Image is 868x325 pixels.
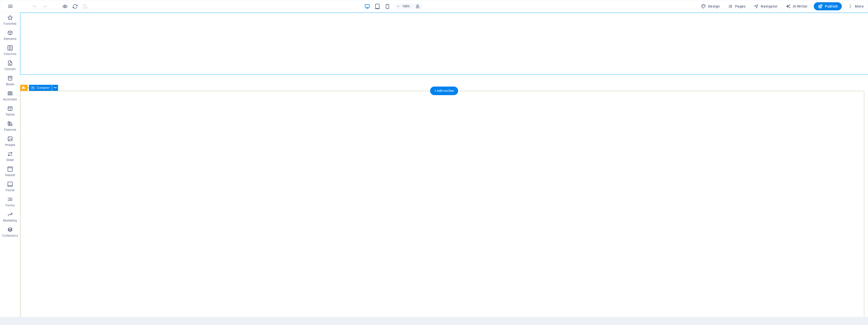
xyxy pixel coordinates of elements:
p: Content [5,67,16,71]
p: Header [5,173,15,177]
span: More [848,4,864,9]
button: Pages [726,2,747,10]
p: Tables [6,113,15,117]
i: Reload page [72,4,78,9]
button: More [846,2,866,10]
p: Accordion [3,97,17,101]
span: Container [37,86,50,89]
span: Navigator [754,4,778,9]
button: Click here to leave preview mode and continue editing [62,3,68,9]
p: Images [5,143,15,147]
button: 100% [395,3,413,9]
p: Footer [6,188,15,192]
button: Navigator [752,2,780,10]
p: Boxes [6,82,14,86]
span: AI Writer [786,4,808,9]
p: Columns [4,52,16,56]
button: Design [699,2,722,10]
div: Design (Ctrl+Alt+Y) [699,2,722,10]
p: Elements [4,37,17,41]
span: Design [701,4,720,9]
button: reload [72,3,78,9]
span: Pages [728,4,745,9]
h6: 100% [402,3,410,9]
p: Features [4,128,16,132]
span: Publish [818,4,838,9]
p: Collections [2,234,18,238]
p: Slider [6,158,14,162]
button: Publish [814,2,842,10]
div: + Add section [430,87,458,95]
button: AI Writer [784,2,810,10]
p: Marketing [3,219,17,223]
p: Forms [6,203,15,207]
p: Favorites [4,22,16,26]
i: On resize automatically adjust zoom level to fit chosen device. [415,4,420,9]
